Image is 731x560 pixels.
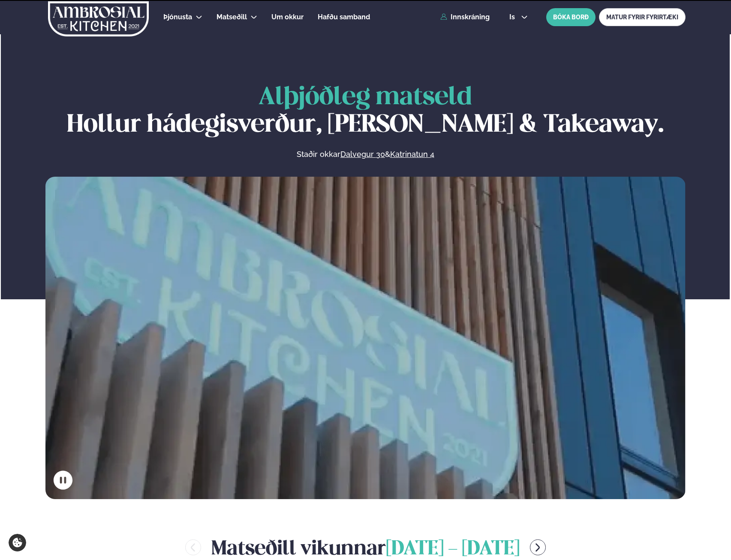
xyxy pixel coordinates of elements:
span: Hafðu samband [318,13,370,21]
a: Matseðill [217,12,247,22]
img: logo [47,1,150,36]
span: Um okkur [271,13,304,21]
span: Þjónusta [163,13,192,21]
button: menu-btn-right [530,539,546,555]
button: menu-btn-left [185,539,201,555]
h1: Hollur hádegisverður, [PERSON_NAME] & Takeaway. [45,84,686,139]
span: is [509,14,517,21]
a: Um okkur [271,12,304,22]
button: is [502,14,535,21]
a: Þjónusta [163,12,192,22]
a: Cookie settings [9,534,26,551]
a: Dalvegur 30 [340,149,385,160]
span: Matseðill [217,13,247,21]
a: Innskráning [440,13,490,21]
span: Alþjóðleg matseld [259,86,472,109]
p: Staðir okkar & [203,149,527,160]
a: Katrinatun 4 [390,149,434,160]
button: BÓKA BORÐ [546,8,596,26]
span: [DATE] - [DATE] [386,540,520,559]
a: Hafðu samband [318,12,370,22]
a: MATUR FYRIR FYRIRTÆKI [599,8,686,26]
